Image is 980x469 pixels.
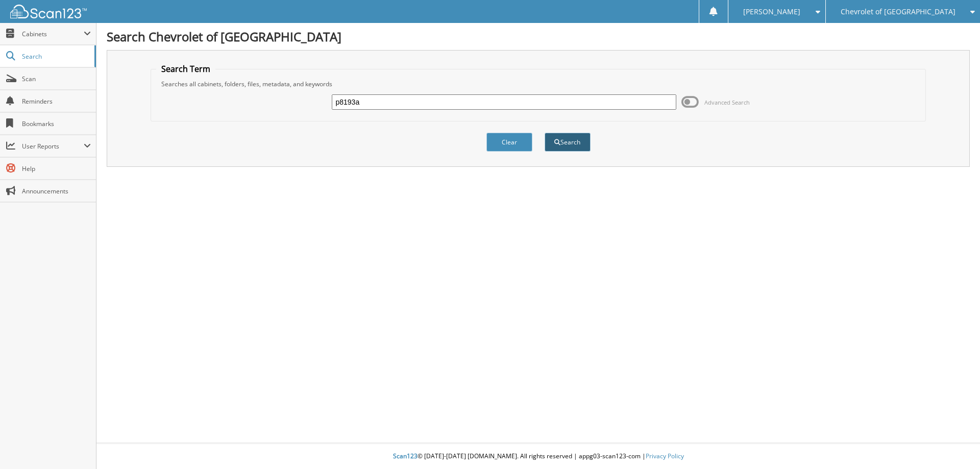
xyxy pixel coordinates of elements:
[22,30,84,38] span: Cabinets
[96,444,980,469] div: © [DATE]-[DATE] [DOMAIN_NAME]. All rights reserved | appg03-scan123-com |
[22,187,91,195] span: Announcements
[156,63,215,75] legend: Search Term
[10,5,87,18] img: scan123-logo-white.svg
[22,75,91,83] span: Scan
[22,164,91,173] span: Help
[545,133,591,152] button: Search
[841,9,955,15] span: Chevrolet of [GEOGRAPHIC_DATA]
[22,119,91,128] span: Bookmarks
[22,52,89,61] span: Search
[646,452,684,460] a: Privacy Policy
[393,452,418,460] span: Scan123
[156,80,921,88] div: Searches all cabinets, folders, files, metadata, and keywords
[704,98,750,106] span: Advanced Search
[486,133,532,152] button: Clear
[929,420,980,469] iframe: Chat Widget
[22,142,84,151] span: User Reports
[743,9,800,15] span: [PERSON_NAME]
[107,28,970,45] h1: Search Chevrolet of [GEOGRAPHIC_DATA]
[22,97,91,106] span: Reminders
